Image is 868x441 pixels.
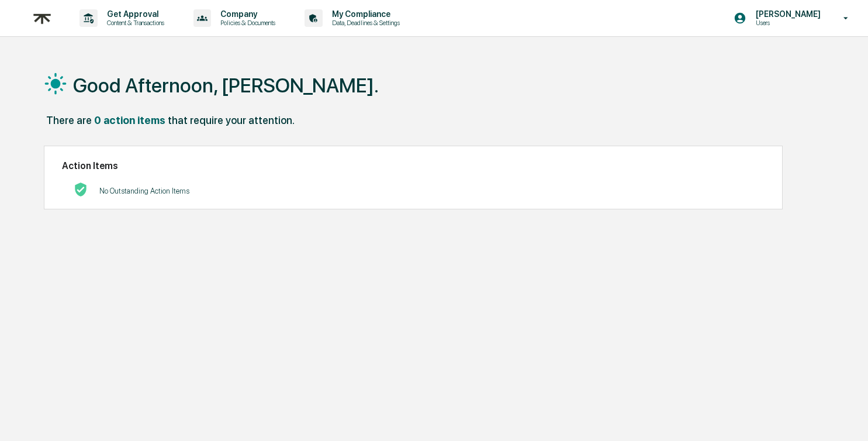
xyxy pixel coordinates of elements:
h1: Good Afternoon, [PERSON_NAME]. [73,74,379,97]
p: Company [211,9,281,19]
p: No Outstanding Action Items [99,187,189,195]
div: 0 action items [94,114,165,126]
h2: Action Items [62,160,765,171]
p: My Compliance [323,9,406,19]
p: Policies & Documents [211,19,281,27]
p: Get Approval [98,9,170,19]
p: Data, Deadlines & Settings [323,19,406,27]
div: There are [46,114,92,126]
p: Content & Transactions [98,19,170,27]
img: No Actions logo [74,182,88,197]
img: logo [28,4,56,33]
p: Users [746,19,826,27]
p: [PERSON_NAME] [746,9,826,19]
div: that require your attention. [168,114,295,126]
